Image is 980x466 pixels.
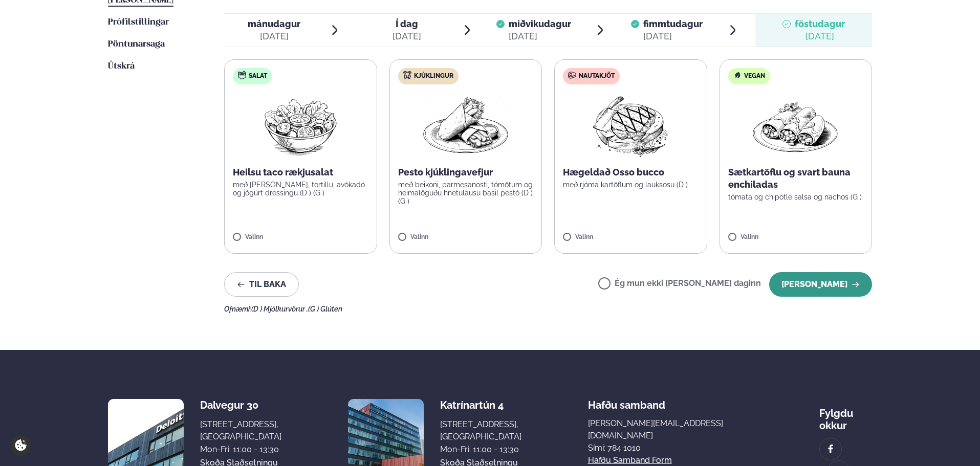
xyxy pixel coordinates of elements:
[440,443,521,456] div: Mon-Fri: 11:00 - 13:30
[820,438,841,460] a: image alt
[643,30,703,42] div: [DATE]
[563,166,699,179] p: Hægeldað Osso bucco
[108,16,169,29] a: Prófílstillingar
[249,72,267,80] span: Salat
[568,71,576,79] img: beef.svg
[108,40,165,49] span: Pöntunarsaga
[224,272,299,297] button: Til baka
[393,30,421,42] div: [DATE]
[200,443,281,456] div: Mon-Fri: 11:00 - 13:30
[108,60,135,73] a: Útskrá
[248,18,300,29] span: mánudagur
[643,18,703,29] span: fimmtudagur
[440,399,521,411] div: Katrínartún 4
[588,391,665,411] span: Hafðu samband
[108,18,169,27] span: Prófílstillingar
[795,30,845,42] div: [DATE]
[509,18,571,29] span: miðvikudagur
[233,181,368,197] p: með [PERSON_NAME], tortillu, avókadó og jógúrt dressingu (D ) (G )
[769,272,872,297] button: [PERSON_NAME]
[795,18,845,29] span: föstudagur
[509,30,571,42] div: [DATE]
[108,38,165,51] a: Pöntunarsaga
[403,71,411,79] img: chicken.svg
[200,399,281,411] div: Dalvegur 30
[744,72,765,80] span: Vegan
[414,72,453,80] span: Kjúklingur
[588,442,753,454] p: Sími: 784 1010
[588,417,753,442] a: [PERSON_NAME][EMAIL_ADDRESS][DOMAIN_NAME]
[255,93,346,158] img: Salad.png
[579,72,615,80] span: Nautakjöt
[251,305,308,313] span: (D ) Mjólkurvörur ,
[751,93,841,158] img: Enchilada.png
[563,181,699,189] p: með rjóma kartöflum og lauksósu (D )
[248,30,300,42] div: [DATE]
[825,443,836,455] img: image alt
[10,435,31,456] a: Cookie settings
[728,193,864,201] p: tómata og chipotle salsa og nachos (G )
[308,305,342,313] span: (G ) Glúten
[233,166,368,179] p: Heilsu taco rækjusalat
[398,166,534,179] p: Pesto kjúklingavefjur
[733,71,742,79] img: Vegan.svg
[728,166,864,191] p: Sætkartöflu og svart bauna enchiladas
[224,305,872,313] div: Ofnæmi:
[440,418,521,443] div: [STREET_ADDRESS], [GEOGRAPHIC_DATA]
[238,71,246,79] img: salad.svg
[393,18,421,30] span: Í dag
[398,181,534,205] p: með beikoni, parmesanosti, tómötum og heimalöguðu hnetulausu basil pestó (D ) (G )
[421,93,511,158] img: Wraps.png
[200,418,281,443] div: [STREET_ADDRESS], [GEOGRAPHIC_DATA]
[585,93,676,158] img: Beef-Meat.png
[108,62,135,71] span: Útskrá
[819,399,872,432] div: Fylgdu okkur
